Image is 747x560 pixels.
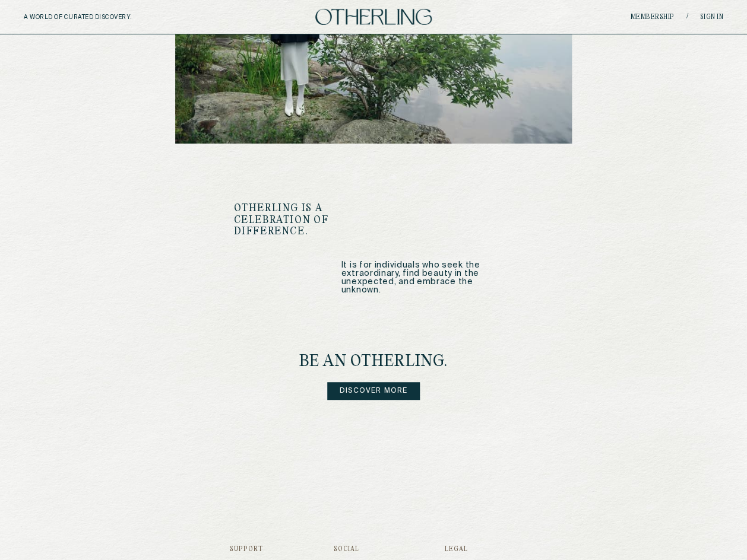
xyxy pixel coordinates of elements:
[315,9,432,25] img: logo
[686,12,688,21] span: /
[334,546,374,553] h3: Social
[445,546,518,553] h3: Legal
[24,14,183,21] h5: A WORLD OF CURATED DISCOVERY.
[341,261,514,294] p: It is for individuals who seek the extraordinary, find beauty in the unexpected, and embrace the ...
[699,14,723,21] a: Sign in
[230,546,263,553] h3: Support
[630,14,674,21] a: Membership
[327,382,420,400] a: Discover more
[299,354,448,370] h4: be an Otherling.
[234,203,391,237] h1: OTHERLING IS A CELEBRATION OF DIFFERENCE.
